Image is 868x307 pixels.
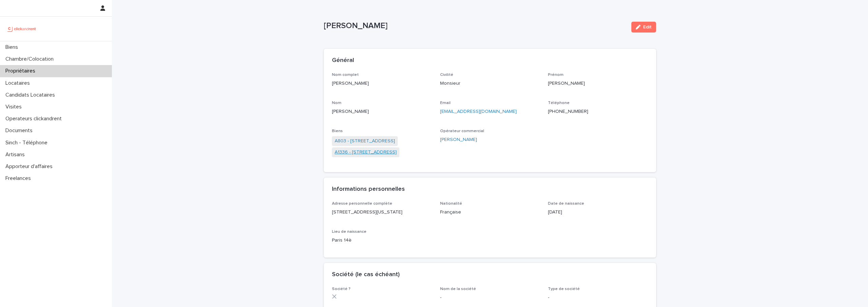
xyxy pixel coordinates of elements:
p: Chambre/Colocation [3,56,59,62]
span: Email [440,101,451,105]
p: Sinch - Téléphone [3,140,53,146]
p: Artisans [3,151,30,158]
p: Operateurs clickandrent [3,116,67,122]
p: [PERSON_NAME] [324,21,626,31]
span: Opérateur commercial [440,129,484,133]
p: Biens [3,44,23,50]
span: Nom complet [332,73,359,77]
span: Edit [643,25,652,29]
p: Candidats Locataires [3,92,60,98]
a: A1336 - [STREET_ADDRESS] [335,149,397,156]
span: Lieu de naissance [332,230,367,234]
span: Société ? [332,287,351,291]
img: UCB0brd3T0yccxBKYDjQ [5,22,38,36]
p: Paris 14è [332,237,432,244]
p: - [440,294,540,301]
p: Visites [3,104,27,110]
p: Locataires [3,80,35,86]
h2: Informations personnelles [332,186,405,193]
h2: Société (le cas échéant) [332,271,400,279]
span: Prénom [548,73,564,77]
span: Civilité [440,73,453,77]
a: [PERSON_NAME] [440,136,477,143]
p: Propriétaires [3,68,41,74]
a: A803 - [STREET_ADDRESS] [335,138,395,145]
p: [PERSON_NAME] [548,80,648,87]
p: Documents [3,127,38,134]
h2: Général [332,57,354,64]
p: [PERSON_NAME] [332,80,432,87]
span: Téléphone [548,101,570,105]
span: Date de naissance [548,202,584,206]
p: [DATE] [548,209,648,216]
p: Apporteur d'affaires [3,163,58,170]
span: Biens [332,129,343,133]
p: Monsieur [440,80,540,87]
span: Nom [332,101,341,105]
a: [EMAIL_ADDRESS][DOMAIN_NAME] [440,109,517,114]
span: Nationalité [440,202,462,206]
span: Adresse personnelle complète [332,202,392,206]
span: Nom de la société [440,287,476,291]
p: [PERSON_NAME] [332,108,432,115]
p: [STREET_ADDRESS][US_STATE] [332,209,432,216]
p: Freelances [3,175,36,182]
p: Française [440,209,540,216]
button: Edit [631,22,656,33]
p: [PHONE_NUMBER] [548,108,648,115]
span: Type de société [548,287,580,291]
p: - [548,294,648,301]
